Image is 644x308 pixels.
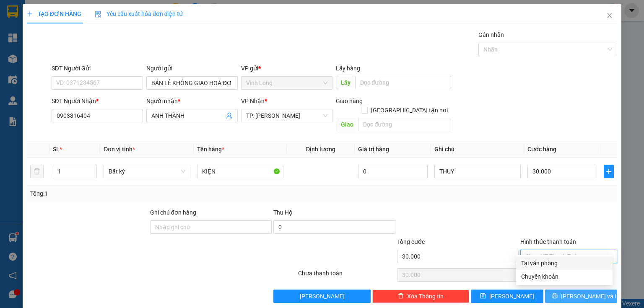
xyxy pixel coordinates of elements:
[7,27,66,39] div: 0932944949
[53,146,60,153] span: SL
[95,11,101,18] img: icon
[480,293,486,300] span: save
[197,146,224,153] span: Tên hàng
[372,290,469,303] button: deleteXóa Thông tin
[52,96,143,106] div: SĐT Người Nhận
[30,165,44,178] button: delete
[407,292,444,301] span: Xóa Thông tin
[246,109,327,122] span: TP. Hồ Chí Minh
[6,54,67,64] div: 20.000
[146,64,238,73] div: Người gửi
[197,165,283,178] input: VD: Bàn, Ghế
[398,293,404,300] span: delete
[104,146,135,153] span: Đơn vị tính
[52,64,143,73] div: SĐT Người Gửi
[72,37,139,49] div: 0917656674
[552,293,558,300] span: printer
[521,272,608,281] div: Chuyển khoản
[545,290,618,303] button: printer[PERSON_NAME] và In
[7,8,20,17] span: Gửi:
[520,238,576,245] label: Hình thức thanh toán
[273,290,370,303] button: [PERSON_NAME]
[336,76,355,89] span: Lấy
[489,292,534,301] span: [PERSON_NAME]
[146,96,238,106] div: Người nhận
[358,118,451,131] input: Dọc đường
[6,55,33,64] span: Thu rồi :
[150,220,272,234] input: Ghi chú đơn hàng
[150,209,196,216] label: Ghi chú đơn hàng
[109,165,185,178] span: Bất kỳ
[27,10,81,17] span: TẠO ĐƠN HÀNG
[30,189,249,198] div: Tổng: 1
[561,292,620,301] span: [PERSON_NAME] và In
[273,209,293,216] span: Thu Hộ
[241,98,265,104] span: VP Nhận
[300,292,345,301] span: [PERSON_NAME]
[471,290,543,303] button: save[PERSON_NAME]
[306,146,335,153] span: Định lượng
[241,64,332,73] div: VP gửi
[478,31,504,38] label: Gán nhãn
[604,165,614,178] button: plus
[246,77,327,89] span: Vĩnh Long
[355,76,451,89] input: Dọc đường
[72,27,139,37] div: LAB BẢO TÍN
[604,168,613,175] span: plus
[297,269,396,283] div: Chưa thanh toán
[368,106,451,115] span: [GEOGRAPHIC_DATA] tận nơi
[358,165,428,178] input: 0
[336,65,360,72] span: Lấy hàng
[95,10,183,17] span: Yêu cầu xuất hóa đơn điện tử
[336,98,363,104] span: Giao hàng
[7,17,66,27] div: QUỐC LÃM
[397,238,425,245] span: Tổng cước
[226,112,233,119] span: user-add
[527,146,556,153] span: Cước hàng
[358,146,389,153] span: Giá trị hàng
[72,7,139,27] div: TP. [PERSON_NAME]
[434,165,521,178] input: Ghi Chú
[27,11,33,17] span: plus
[336,118,358,131] span: Giao
[7,7,66,17] div: Vĩnh Long
[598,4,621,28] button: Close
[521,259,608,268] div: Tại văn phòng
[431,141,524,158] th: Ghi chú
[606,12,613,19] span: close
[72,8,92,17] span: Nhận:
